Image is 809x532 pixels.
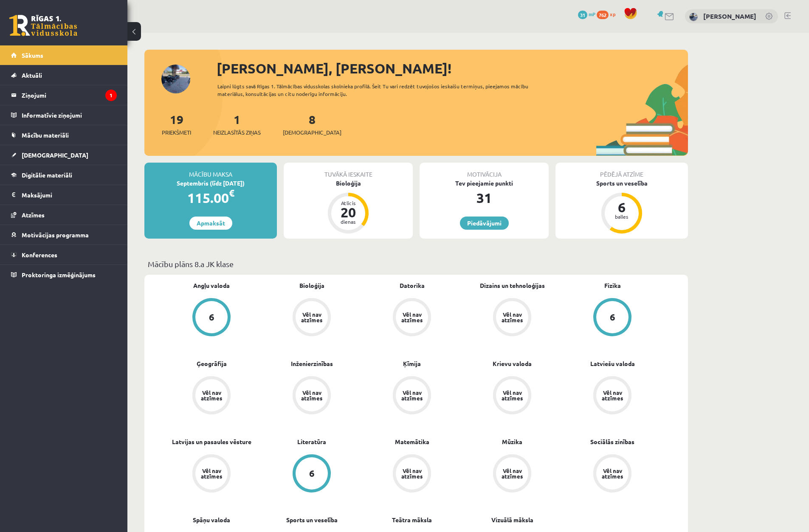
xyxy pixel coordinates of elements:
div: Laipni lūgts savā Rīgas 1. Tālmācības vidusskolas skolnieka profilā. Šeit Tu vari redzēt tuvojošo... [217,82,544,98]
a: 6 [161,298,262,338]
a: Latviešu valoda [590,359,635,368]
a: Atzīmes [11,205,117,225]
a: Angļu valoda [193,281,230,290]
span: Sākums [22,51,43,59]
a: Teātra māksla [392,515,432,524]
a: Proktoringa izmēģinājums [11,265,117,284]
div: Sports un veselība [555,179,688,188]
div: Motivācija [420,163,549,179]
div: Vēl nav atzīmes [400,390,424,401]
div: Vēl nav atzīmes [300,312,324,323]
a: [PERSON_NAME] [703,12,756,20]
a: Konferences [11,245,117,265]
a: Rīgas 1. Tālmācības vidusskola [9,15,77,36]
p: Mācību plāns 8.a JK klase [148,258,685,270]
span: xp [610,11,615,17]
a: 31 mP [578,11,595,17]
div: [PERSON_NAME], [PERSON_NAME]! [217,58,688,79]
a: Sākums [11,45,117,65]
a: Ķīmija [403,359,421,368]
div: Vēl nav atzīmes [400,312,424,323]
a: Spāņu valoda [193,515,230,524]
span: Priekšmeti [162,128,191,137]
div: 20 [335,205,361,219]
a: Vēl nav atzīmes [562,454,662,494]
i: 1 [105,90,117,101]
div: Bioloģija [284,179,413,188]
a: Vēl nav atzīmes [262,298,362,338]
a: 19Priekšmeti [162,112,191,137]
a: Vēl nav atzīmes [462,454,562,494]
a: 6 [562,298,662,338]
span: Neizlasītās ziņas [213,128,261,137]
a: Fizika [604,281,621,290]
a: Mūzika [502,437,522,446]
a: Bioloģija [299,281,324,290]
div: Vēl nav atzīmes [500,312,524,323]
div: Vēl nav atzīmes [400,468,424,479]
span: [DEMOGRAPHIC_DATA] [22,151,88,159]
a: Krievu valoda [493,359,532,368]
span: Atzīmes [22,211,45,219]
a: Piedāvājumi [460,217,509,230]
div: Vēl nav atzīmes [300,390,324,401]
a: 6 [262,454,362,494]
a: Literatūra [297,437,326,446]
div: 115.00 [144,188,277,208]
a: Vēl nav atzīmes [362,454,462,494]
div: balles [609,214,634,219]
div: Pēdējā atzīme [555,163,688,179]
span: 31 [578,11,587,19]
span: Proktoringa izmēģinājums [22,271,96,279]
span: € [229,187,234,199]
a: Informatīvie ziņojumi [11,105,117,125]
span: Digitālie materiāli [22,171,72,179]
a: Ziņojumi1 [11,85,117,105]
div: Vēl nav atzīmes [600,468,624,479]
div: Atlicis [335,200,361,205]
div: Vēl nav atzīmes [200,390,223,401]
a: Sports un veselība 6 balles [555,179,688,235]
a: Vēl nav atzīmes [161,454,262,494]
span: mP [589,11,595,17]
div: Vēl nav atzīmes [200,468,223,479]
a: Dizains un tehnoloģijas [480,281,545,290]
a: Inženierzinības [291,359,333,368]
span: Konferences [22,251,57,259]
a: Vēl nav atzīmes [462,376,562,416]
div: 6 [309,469,315,478]
a: Vēl nav atzīmes [362,376,462,416]
a: Aktuāli [11,65,117,85]
a: Latvijas un pasaules vēsture [172,437,251,446]
a: Vizuālā māksla [491,515,533,524]
span: Mācību materiāli [22,131,69,139]
div: dienas [335,219,361,224]
div: 6 [609,200,634,214]
span: Motivācijas programma [22,231,89,239]
div: Vēl nav atzīmes [500,390,524,401]
a: Datorika [400,281,425,290]
a: Digitālie materiāli [11,165,117,185]
a: 1Neizlasītās ziņas [213,112,261,137]
a: Apmaksāt [189,217,232,230]
span: Aktuāli [22,71,42,79]
a: Sports un veselība [286,515,338,524]
div: 31 [420,188,549,208]
a: Mācību materiāli [11,125,117,145]
a: Vēl nav atzīmes [362,298,462,338]
span: [DEMOGRAPHIC_DATA] [283,128,341,137]
a: Sociālās zinības [590,437,634,446]
legend: Ziņojumi [22,85,117,105]
legend: Maksājumi [22,185,117,205]
div: Septembris (līdz [DATE]) [144,179,277,188]
a: [DEMOGRAPHIC_DATA] [11,145,117,165]
a: Vēl nav atzīmes [562,376,662,416]
a: Motivācijas programma [11,225,117,245]
a: Maksājumi [11,185,117,205]
a: Matemātika [395,437,429,446]
div: Tuvākā ieskaite [284,163,413,179]
img: Endijs Laizāns [689,13,698,21]
span: 762 [597,11,609,19]
a: 762 xp [597,11,620,17]
div: Vēl nav atzīmes [600,390,624,401]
